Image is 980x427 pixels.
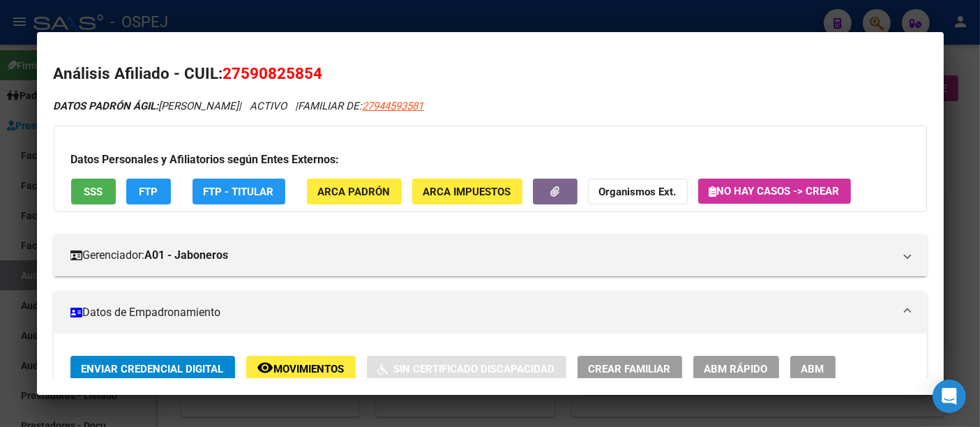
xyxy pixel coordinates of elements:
h3: Datos Personales y Afiliatorios según Entes Externos: [71,151,910,168]
span: FTP [139,186,158,198]
span: FTP - Titular [204,186,274,198]
span: 27590825854 [223,64,323,82]
button: ARCA Padrón [307,179,402,204]
button: Sin Certificado Discapacidad [367,356,566,382]
mat-icon: remove_red_eye [257,359,274,376]
strong: Organismos Ext. [599,186,677,198]
button: Crear Familiar [578,356,682,382]
button: Enviar Credencial Digital [70,356,235,382]
button: No hay casos -> Crear [698,179,851,204]
span: No hay casos -> Crear [709,185,840,197]
mat-panel-title: Gerenciador: [70,247,894,264]
button: ABM [790,356,836,382]
span: Crear Familiar [589,363,671,375]
button: ABM Rápido [693,356,779,382]
span: Enviar Credencial Digital [82,363,224,375]
mat-expansion-panel-header: Gerenciador:A01 - Jaboneros [54,234,927,276]
strong: DATOS PADRÓN ÁGIL: [54,100,159,112]
h2: Análisis Afiliado - CUIL: [54,62,927,86]
button: SSS [71,179,116,204]
button: FTP - Titular [193,179,285,204]
span: 27944593581 [363,100,424,112]
span: ARCA Padrón [318,186,391,198]
mat-panel-title: Datos de Empadronamiento [70,304,894,321]
span: ABM Rápido [704,363,768,375]
span: [PERSON_NAME] [54,100,239,112]
button: ARCA Impuestos [412,179,522,204]
span: ABM [801,363,824,375]
button: Movimientos [246,356,356,382]
span: ARCA Impuestos [423,186,511,198]
i: | ACTIVO | [54,100,424,112]
span: SSS [84,186,103,198]
span: Sin Certificado Discapacidad [394,363,555,375]
button: Organismos Ext. [588,179,688,204]
div: Open Intercom Messenger [933,380,966,413]
mat-expansion-panel-header: Datos de Empadronamiento [54,292,927,334]
span: Movimientos [274,363,345,375]
strong: A01 - Jaboneros [145,247,229,264]
span: FAMILIAR DE: [299,100,424,112]
button: FTP [126,179,171,204]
